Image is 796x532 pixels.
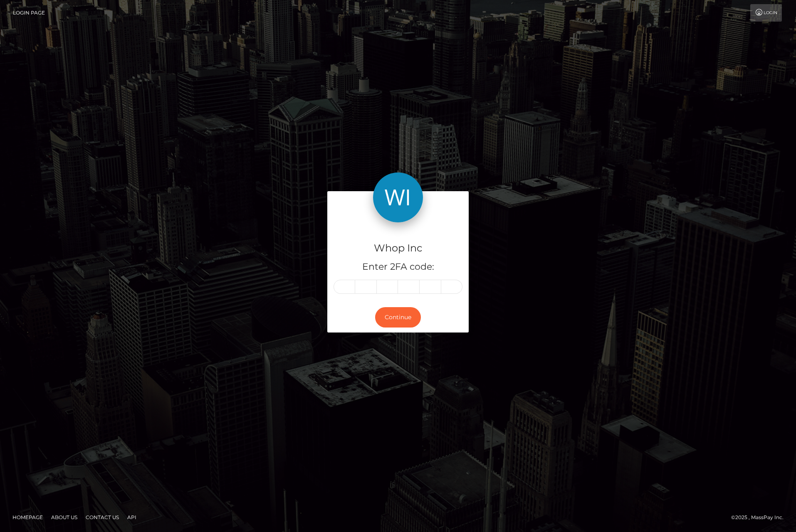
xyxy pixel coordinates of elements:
a: Contact Us [82,511,122,524]
a: Login Page [13,4,45,22]
img: Whop Inc [373,172,423,222]
a: API [124,511,140,524]
a: Homepage [9,511,46,524]
h5: Enter 2FA code: [334,261,462,273]
div: © 2025 , MassPay Inc. [731,513,790,522]
button: Continue [375,307,421,328]
a: Login [750,4,782,22]
a: About Us [48,511,81,524]
h4: Whop Inc [334,241,462,256]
